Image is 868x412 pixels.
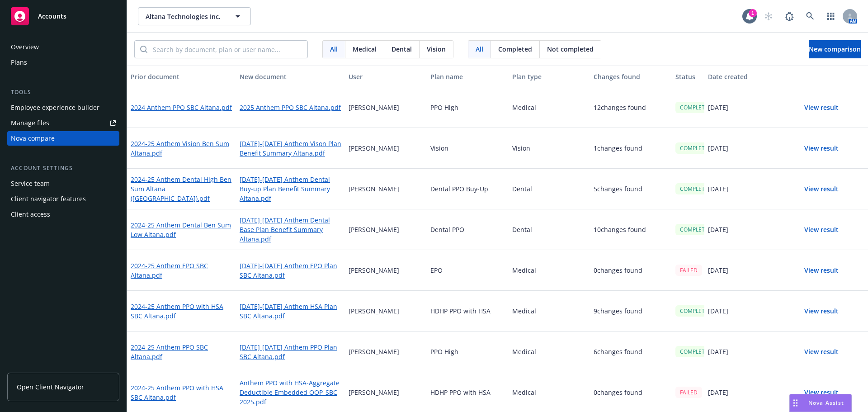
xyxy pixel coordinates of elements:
[349,225,399,234] p: [PERSON_NAME]
[590,66,672,87] button: Changes found
[509,169,590,209] div: Dental
[131,220,232,239] a: 2024-25 Anthem Dental Ben Sum Low Altana.pdf
[131,261,232,280] a: 2024-25 Anthem EPO SBC Altana.pdf
[790,180,853,198] button: View result
[790,139,853,157] button: View result
[790,394,801,412] div: Drag to move
[349,103,399,112] p: [PERSON_NAME]
[7,176,119,191] a: Service team
[147,41,307,58] input: Search by document, plan or user name...
[675,265,702,276] div: FAILED
[509,250,590,291] div: Medical
[7,207,119,222] a: Client access
[675,102,717,113] div: COMPLETED
[801,7,819,25] a: Search
[790,99,853,117] button: View result
[594,347,642,356] p: 6 changes found
[345,66,427,87] button: User
[594,184,642,194] p: 5 changes found
[349,72,423,81] div: User
[11,116,49,130] div: Manage files
[749,9,757,17] div: 1
[498,44,532,54] span: Completed
[427,87,509,128] div: PPO High
[809,45,861,53] span: New comparison
[708,103,728,112] p: [DATE]
[509,209,590,250] div: Dental
[349,306,399,316] p: [PERSON_NAME]
[675,346,717,357] div: COMPLETED
[7,4,119,29] a: Accounts
[138,7,251,25] button: Altana Technologies Inc.
[427,66,509,87] button: Plan name
[7,192,119,206] a: Client navigator features
[594,72,668,81] div: Changes found
[427,44,446,54] span: Vision
[708,306,728,316] p: [DATE]
[708,265,728,275] p: [DATE]
[140,46,147,53] svg: Search
[509,87,590,128] div: Medical
[11,131,55,146] div: Nova compare
[509,128,590,169] div: Vision
[808,399,844,407] span: Nova Assist
[427,128,509,169] div: Vision
[7,55,119,70] a: Plans
[17,382,84,392] span: Open Client Navigator
[240,302,341,321] a: [DATE]-[DATE] Anthem HSA Plan SBC Altana.pdf
[7,116,119,130] a: Manage files
[11,100,99,115] div: Employee experience builder
[392,44,412,54] span: Dental
[672,66,704,87] button: Status
[708,184,728,194] p: [DATE]
[127,66,236,87] button: Prior document
[430,72,505,81] div: Plan name
[131,72,232,81] div: Prior document
[790,384,853,402] button: View result
[7,88,119,97] div: Tools
[349,388,399,397] p: [PERSON_NAME]
[131,383,232,402] a: 2024-25 Anthem PPO with HSA SBC Altana.pdf
[349,265,399,275] p: [PERSON_NAME]
[675,72,701,81] div: Status
[427,209,509,250] div: Dental PPO
[708,225,728,234] p: [DATE]
[427,250,509,291] div: EPO
[240,103,341,112] a: 2025 Anthem PPO SBC Altana.pdf
[240,378,341,407] a: Anthem PPO with HSA-Aggregate Deductible Embedded OOP_SBC 2025.pdf
[349,143,399,153] p: [PERSON_NAME]
[349,184,399,194] p: [PERSON_NAME]
[759,7,778,25] a: Start snowing
[427,291,509,331] div: HDHP PPO with HSA
[594,388,642,397] p: 0 changes found
[131,302,232,321] a: 2024-25 Anthem PPO with HSA SBC Altana.pdf
[675,305,717,317] div: COMPLETED
[594,103,646,112] p: 12 changes found
[131,175,232,203] a: 2024-25 Anthem Dental High Ben Sum Altana ([GEOGRAPHIC_DATA]).pdf
[7,100,119,115] a: Employee experience builder
[131,139,232,158] a: 2024-25 Anthem Vision Ben Sum Altana.pdf
[790,261,853,279] button: View result
[349,347,399,356] p: [PERSON_NAME]
[353,44,377,54] span: Medical
[131,342,232,361] a: 2024-25 Anthem PPO SBC Altana.pdf
[7,40,119,54] a: Overview
[594,225,646,234] p: 10 changes found
[675,142,717,154] div: COMPLETED
[240,139,341,158] a: [DATE]-[DATE] Anthem Vison Plan Benefit Summary Altana.pdf
[675,387,702,398] div: FAILED
[11,192,86,206] div: Client navigator features
[675,183,717,194] div: COMPLETED
[708,347,728,356] p: [DATE]
[240,72,341,81] div: New document
[240,261,341,280] a: [DATE]-[DATE] Anthem EPO Plan SBC Altana.pdf
[594,306,642,316] p: 9 changes found
[509,331,590,372] div: Medical
[476,44,483,54] span: All
[809,40,861,58] button: New comparison
[594,143,642,153] p: 1 changes found
[780,7,798,25] a: Report a Bug
[11,40,39,54] div: Overview
[240,175,341,203] a: [DATE]-[DATE] Anthem Dental Buy-up Plan Benefit Summary Altana.pdf
[427,169,509,209] div: Dental PPO Buy-Up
